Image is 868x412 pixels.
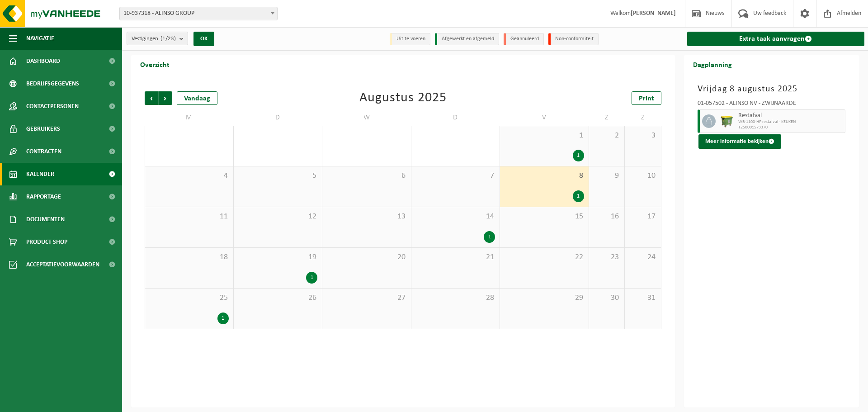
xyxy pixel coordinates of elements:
[127,32,188,45] button: Vestigingen(1/23)
[411,109,500,126] td: D
[505,212,584,222] span: 15
[416,252,495,262] span: 21
[594,212,620,222] span: 16
[435,33,499,45] li: Afgewerkt en afgemeld
[698,134,781,149] button: Meer informatie bekijken
[238,252,318,262] span: 19
[594,171,620,181] span: 9
[327,252,406,262] span: 20
[131,55,179,73] h2: Overzicht
[687,32,865,46] a: Extra taak aanvragen
[500,109,589,126] td: V
[629,212,656,222] span: 17
[589,109,625,126] td: Z
[306,272,317,284] div: 1
[26,118,60,140] span: Gebruikers
[639,95,654,102] span: Print
[119,7,278,20] span: 10-937318 - ALINSO GROUP
[177,91,217,105] div: Vandaag
[720,114,734,128] img: WB-1100-HPE-GN-50
[505,293,584,303] span: 29
[738,125,843,130] span: T250001573370
[594,131,620,141] span: 2
[505,252,584,262] span: 22
[625,109,661,126] td: Z
[145,109,234,126] td: M
[416,171,495,181] span: 7
[132,32,176,46] span: Vestigingen
[150,212,229,222] span: 11
[738,119,843,125] span: WB-1100-HP restafval - KEUKEN
[548,33,599,45] li: Non-conformiteit
[26,140,61,163] span: Contracten
[238,171,318,181] span: 5
[238,293,318,303] span: 26
[159,91,172,105] span: Volgende
[629,131,656,141] span: 3
[390,33,430,45] li: Uit te voeren
[26,27,54,50] span: Navigatie
[193,32,214,46] button: OK
[26,72,79,95] span: Bedrijfsgegevens
[594,252,620,262] span: 23
[573,150,584,161] div: 1
[26,208,65,231] span: Documenten
[738,112,843,119] span: Restafval
[327,212,406,222] span: 13
[484,231,495,243] div: 1
[150,171,229,181] span: 4
[359,91,447,105] div: Augustus 2025
[234,109,323,126] td: D
[504,33,544,45] li: Geannuleerd
[505,171,584,181] span: 8
[26,185,61,208] span: Rapportage
[120,7,277,20] span: 10-937318 - ALINSO GROUP
[26,163,54,185] span: Kalender
[160,36,176,42] count: (1/23)
[26,50,60,72] span: Dashboard
[217,313,229,324] div: 1
[322,109,411,126] td: W
[238,212,318,222] span: 12
[573,190,584,202] div: 1
[698,100,846,109] div: 01-057502 - ALINSO NV - ZWIJNAARDE
[631,10,676,17] strong: [PERSON_NAME]
[145,91,158,105] span: Vorige
[505,131,584,141] span: 1
[150,252,229,262] span: 18
[26,95,79,118] span: Contactpersonen
[698,82,846,96] h3: Vrijdag 8 augustus 2025
[150,293,229,303] span: 25
[327,171,406,181] span: 6
[632,91,661,105] a: Print
[594,293,620,303] span: 30
[26,231,67,253] span: Product Shop
[416,212,495,222] span: 14
[629,171,656,181] span: 10
[26,253,99,276] span: Acceptatievoorwaarden
[629,252,656,262] span: 24
[416,293,495,303] span: 28
[629,293,656,303] span: 31
[327,293,406,303] span: 27
[684,55,741,73] h2: Dagplanning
